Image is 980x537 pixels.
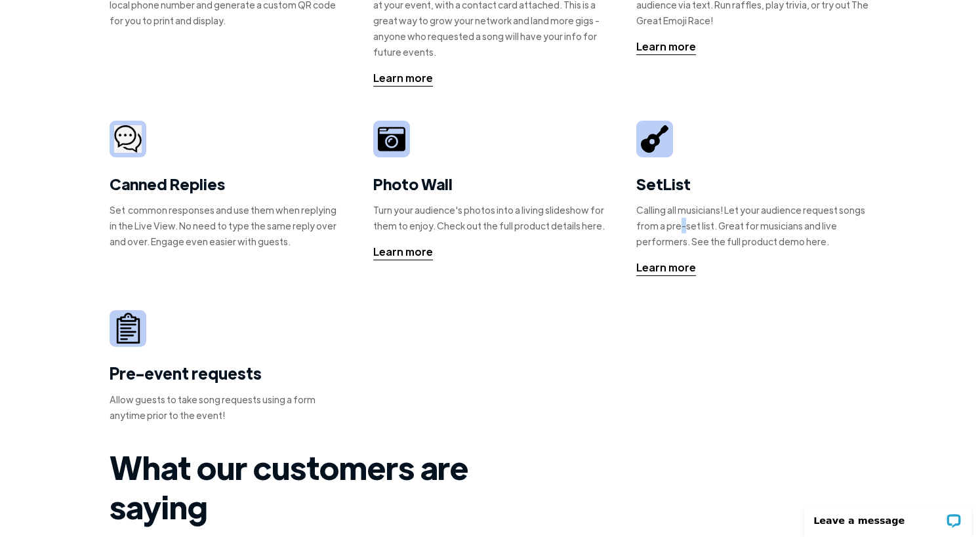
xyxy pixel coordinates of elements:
[796,496,980,537] iframe: LiveChat chat widget
[378,125,405,153] img: camera icon
[641,125,668,153] img: guitar
[110,447,468,527] strong: What our customers are saying
[110,173,225,194] strong: Canned Replies
[110,363,262,383] strong: Pre-event requests
[373,202,607,233] div: Turn your audience's photos into a living slideshow for them to enjoy. Check out the full product...
[636,260,696,275] div: Learn more
[373,70,433,87] a: Learn more
[373,244,433,260] div: Learn more
[373,70,433,86] div: Learn more
[636,39,696,55] a: Learn more
[636,173,691,194] strong: SetList
[110,391,344,423] div: Allow guests to take song requests using a form anytime prior to the event!
[110,202,344,249] div: Set common responses and use them when replying in the Live View. No need to type the same reply ...
[373,173,453,194] strong: Photo Wall
[636,260,696,276] a: Learn more
[373,244,433,260] a: Learn more
[636,202,870,249] div: Calling all musicians! Let your audience request songs from a pre-set list. Great for musicians a...
[114,125,142,153] img: camera icon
